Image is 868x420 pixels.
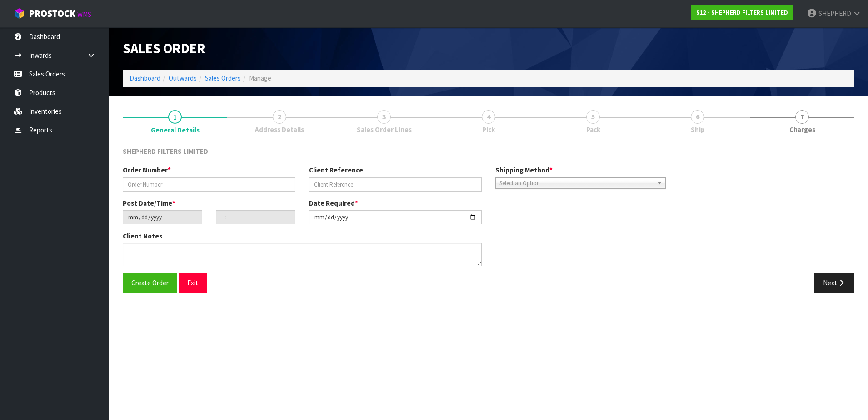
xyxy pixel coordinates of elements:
span: General Details [151,125,200,135]
button: Exit [179,273,207,293]
span: ProStock [29,8,75,20]
input: Order Number [123,177,295,192]
strong: S12 - SHEPHERD FILTERS LIMITED [696,9,788,16]
span: 3 [377,110,391,124]
span: 2 [273,110,286,124]
span: Pick [482,125,495,134]
label: Post Date/Time [123,198,175,208]
span: Charges [789,125,815,134]
a: Sales Orders [205,74,241,82]
a: Outwards [169,74,197,82]
span: SHEPHERD FILTERS LIMITED [123,147,208,156]
span: Sales Order [123,40,205,57]
span: 5 [586,110,600,124]
label: Shipping Method [495,165,553,175]
a: Dashboard [130,74,160,82]
span: 1 [168,110,182,124]
span: Manage [249,74,271,82]
span: Create Order [131,278,169,287]
span: Ship [691,125,705,134]
span: Sales Order Lines [357,125,412,134]
input: Client Reference [309,177,482,192]
label: Order Number [123,165,171,175]
small: WMS [77,10,91,19]
label: Client Reference [309,165,363,175]
span: Pack [586,125,600,134]
span: Select an Option [499,178,653,189]
span: General Details [123,140,854,300]
span: 6 [691,110,704,124]
span: SHEPHERD [818,9,851,18]
label: Client Notes [123,231,162,241]
button: Create Order [123,273,177,293]
img: cube-alt.png [14,8,25,19]
label: Date Required [309,198,358,208]
button: Next [814,273,854,293]
span: 4 [482,110,495,124]
span: 7 [795,110,809,124]
span: Address Details [255,125,304,134]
